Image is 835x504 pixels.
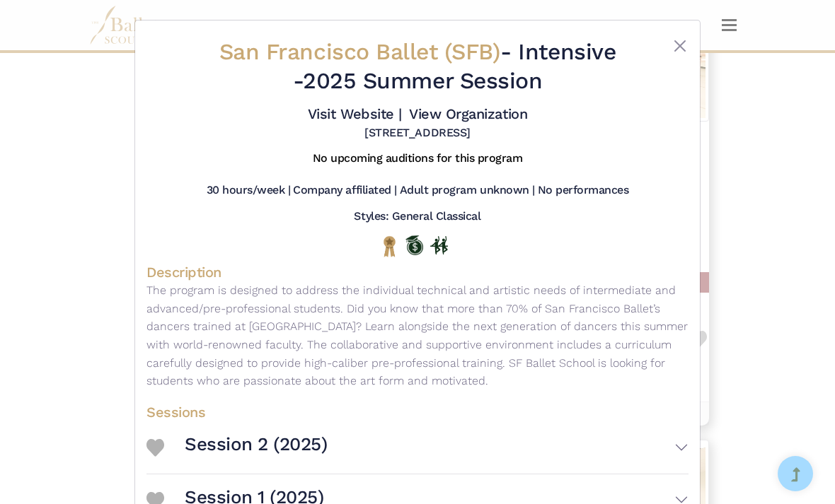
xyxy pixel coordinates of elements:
img: In Person [430,236,448,254]
a: Visit Website | [308,105,402,122]
h5: No performances [538,183,629,198]
h4: Sessions [146,403,689,421]
h5: Adult program unknown | [400,183,535,198]
img: National [381,235,398,257]
img: Heart [146,439,164,457]
span: San Francisco Ballet (SFB) [219,38,501,65]
h5: No upcoming auditions for this program [313,151,523,166]
button: Session 2 (2025) [185,427,689,468]
h3: Session 2 (2025) [185,433,327,457]
h5: Company affiliated | [293,183,396,198]
p: The program is designed to address the individual technical and artistic needs of intermediate an... [146,281,689,390]
h5: [STREET_ADDRESS] [364,126,470,141]
h5: Styles: General Classical [354,209,480,224]
h2: - 2025 Summer Session [192,37,643,96]
h5: 30 hours/week | [207,183,291,198]
h4: Description [146,263,689,281]
a: View Organization [409,105,527,122]
button: Close [672,37,689,54]
img: Offers Scholarship [405,235,423,255]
